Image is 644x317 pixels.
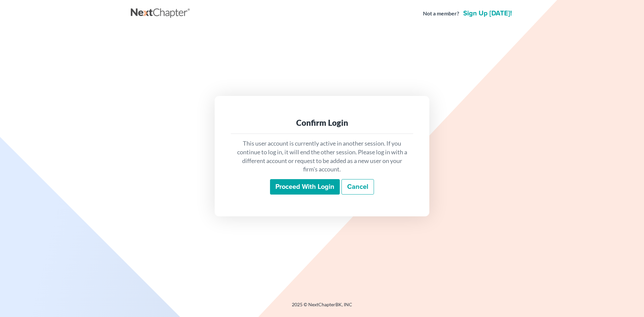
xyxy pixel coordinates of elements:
strong: Not a member? [423,10,459,17]
a: Sign up [DATE]! [462,10,513,17]
a: Cancel [341,179,374,195]
p: This user account is currently active in another session. If you continue to log in, it will end ... [236,139,408,174]
input: Proceed with login [270,179,340,195]
div: 2025 © NextChapterBK, INC [131,301,513,313]
div: Confirm Login [236,117,408,128]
